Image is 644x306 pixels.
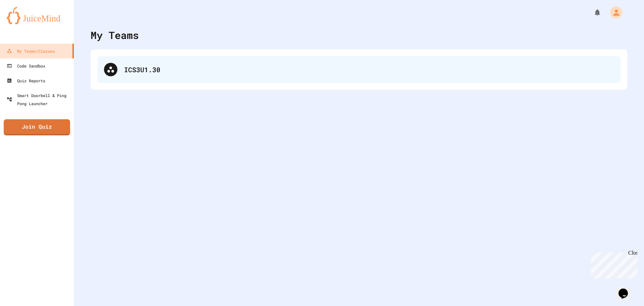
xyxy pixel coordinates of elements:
div: My Account [603,5,624,20]
a: Join Quiz [4,119,70,135]
iframe: chat widget [616,279,637,299]
div: My Teams/Classes [7,47,55,55]
div: ICS3U1.30 [124,64,614,75]
div: Chat with us now!Close [3,3,46,43]
div: Quiz Reports [7,77,45,85]
div: Smart Doorbell & Ping Pong Launcher [7,91,71,107]
div: My Teams [91,28,139,43]
div: ICS3U1.30 [97,56,621,83]
iframe: chat widget [588,250,637,278]
img: logo-orange.svg [7,7,67,24]
div: Code Sandbox [7,62,45,70]
div: My Notifications [581,7,603,18]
